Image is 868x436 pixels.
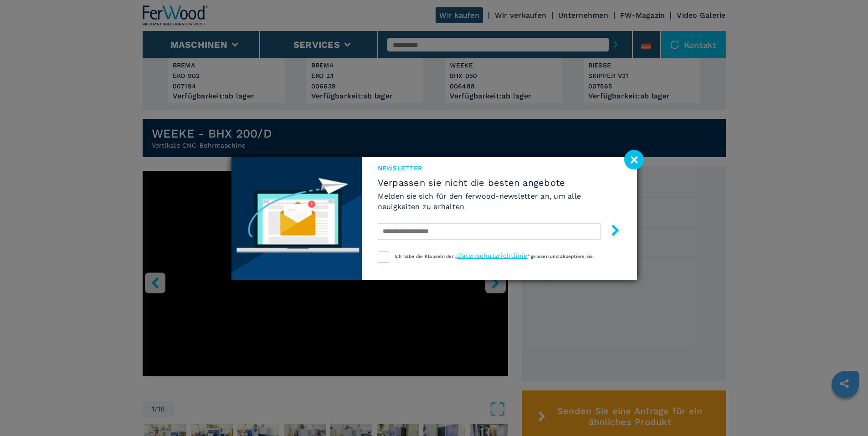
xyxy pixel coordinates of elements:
[528,254,595,259] span: “ gelesen und akzeptiere sie.
[231,157,362,280] img: Newsletter image
[378,191,621,212] h6: Melden sie sich für den ferwood-newsletter an, um alle neuigkeiten zu erhalten
[378,164,621,173] span: Newsletter
[601,221,621,242] button: submit-button
[378,177,621,188] span: Verpassen sie nicht die besten angebote
[395,254,457,259] span: Ich habe die Klauseln der „
[457,252,527,259] a: Datenschutzrichtlinie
